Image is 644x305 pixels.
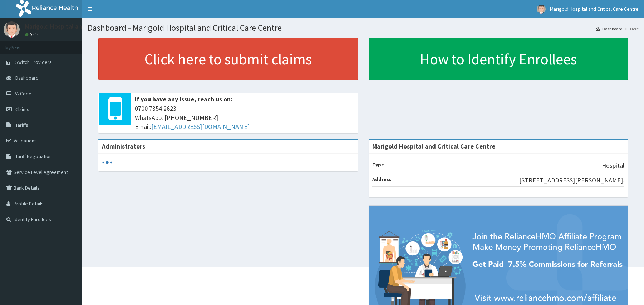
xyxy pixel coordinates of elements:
[25,32,42,37] a: Online
[102,142,145,150] b: Administrators
[596,26,623,32] a: Dashboard
[102,157,113,168] svg: audio-loading
[550,6,639,12] span: Marigold Hospital and Critical Care Centre
[151,122,250,131] a: [EMAIL_ADDRESS][DOMAIN_NAME]
[15,106,29,112] span: Claims
[15,122,28,128] span: Tariffs
[98,38,358,80] a: Click here to submit claims
[519,176,624,185] p: [STREET_ADDRESS][PERSON_NAME].
[372,142,495,150] strong: Marigold Hospital and Critical Care Centre
[15,75,39,81] span: Dashboard
[537,5,546,14] img: User Image
[369,38,628,80] a: How to Identify Enrollees
[135,104,354,131] span: 0700 7354 2623 WhatsApp: [PHONE_NUMBER] Email:
[623,26,639,32] li: Here
[88,23,639,32] h1: Dashboard - Marigold Hospital and Critical Care Centre
[372,161,384,168] b: Type
[602,161,624,170] p: Hospital
[15,153,52,160] span: Tariff Negotiation
[4,21,20,37] img: User Image
[372,176,392,182] b: Address
[25,23,141,30] p: Marigold Hospital and Critical Care Centre
[15,59,52,65] span: Switch Providers
[135,95,232,103] b: If you have any issue, reach us on:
